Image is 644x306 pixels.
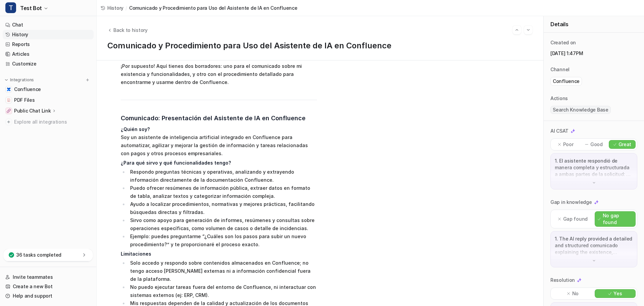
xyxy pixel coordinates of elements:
button: Integrations [3,77,36,83]
div: Details [544,16,644,33]
a: History [101,4,123,11]
p: Created on [550,39,576,46]
strong: Limitaciones [121,251,151,257]
span: Explore all integrations [14,117,91,127]
img: Confluence [7,87,11,91]
p: Good [590,141,603,148]
p: No gap found [603,212,633,226]
p: Actions [550,95,568,102]
span: History [107,4,123,11]
p: Public Chat Link [14,107,51,114]
p: 36 tasks completed [16,252,61,258]
span: / [125,4,127,11]
img: explore all integrations [5,119,12,125]
span: T [5,2,16,13]
img: Next session [526,27,531,33]
li: Solo accedo y respondo sobre contenidos almacenados en Confluence; no tengo acceso [PERSON_NAME] ... [128,259,317,283]
img: PDF Files [7,98,11,102]
h1: Comunicado y Procedimiento para Uso del Asistente de IA en Confluence [107,41,533,51]
p: Confluence [553,78,580,85]
img: Public Chat Link [7,109,11,113]
img: expand menu [4,78,9,82]
img: down-arrow [592,180,596,185]
button: Back to history [107,27,148,34]
img: down-arrow [592,258,596,263]
p: AI CSAT [550,128,569,134]
p: Integrations [10,77,34,83]
span: Confluence [14,86,41,93]
p: Gap in knowledge [550,199,592,206]
strong: ¿Quién soy? [121,126,150,132]
a: ConfluenceConfluence [3,85,94,94]
li: No puedo ejecutar tareas fuera del entorno de Confluence, ni interactuar con sistemas externos (e... [128,283,317,299]
li: Ejemplo: puedes preguntarme “¿Cuáles son los pasos para subir un nuevo procedimiento?” y te propo... [128,232,317,249]
p: Channel [550,66,570,73]
li: Sirvo como apoyo para generación de informes, resúmenes y consultas sobre operaciones específicas... [128,216,317,232]
li: Respondo preguntas técnicas y operativas, analizando y extrayendo información directamente de la ... [128,168,317,184]
p: Poor [563,141,574,148]
button: Go to next session [524,26,533,34]
p: [DATE] 1:47PM [550,50,637,57]
li: Puedo ofrecer resúmenes de información pública, extraer datos en formato de tabla, analizar texto... [128,184,317,200]
span: Back to history [113,27,148,34]
a: Articles [3,49,94,59]
li: Ayudo a localizar procedimientos, normativas y mejores prácticas, facilitando búsquedas directas ... [128,200,317,216]
p: Gap found [563,216,588,222]
a: Create a new Bot [3,282,94,291]
p: Resolution [550,277,575,283]
span: Comunicado y Procedimiento para Uso del Asistente de IA en Confluence [129,4,298,11]
img: menu_add.svg [85,78,90,82]
a: Chat [3,20,94,30]
p: ¡Por supuesto! Aquí tienes dos borradores: uno para el comunicado sobre mi existencia y funcional... [121,62,317,86]
p: 1. El asistente respondió de manera completa y estructurada a ambas partes de la solicitud: el co... [555,158,633,178]
span: PDF Files [14,97,35,103]
strong: ¿Para qué sirvo y qué funcionalidades tengo? [121,160,231,166]
a: PDF FilesPDF Files [3,95,94,105]
p: Yes [613,290,622,297]
h3: Comunicado: Presentación del Asistente de IA en Confluence [121,114,317,123]
p: No [572,290,579,297]
a: Reports [3,40,94,49]
span: Search Knowledge Base [550,106,611,114]
button: Go to previous session [513,26,521,34]
img: Previous session [515,27,519,33]
a: Invite teammates [3,272,94,282]
a: Explore all integrations [3,117,94,127]
a: History [3,30,94,39]
span: Test Bot [20,3,42,13]
p: Soy un asistente de inteligencia artificial integrado en Confluence para automatizar, agilizar y ... [121,125,317,158]
a: Customize [3,59,94,69]
a: Help and support [3,291,94,301]
p: Great [619,141,632,148]
p: 1. The AI reply provided a detailed and structured comunicado explaining the existence, purpose, ... [555,235,633,256]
